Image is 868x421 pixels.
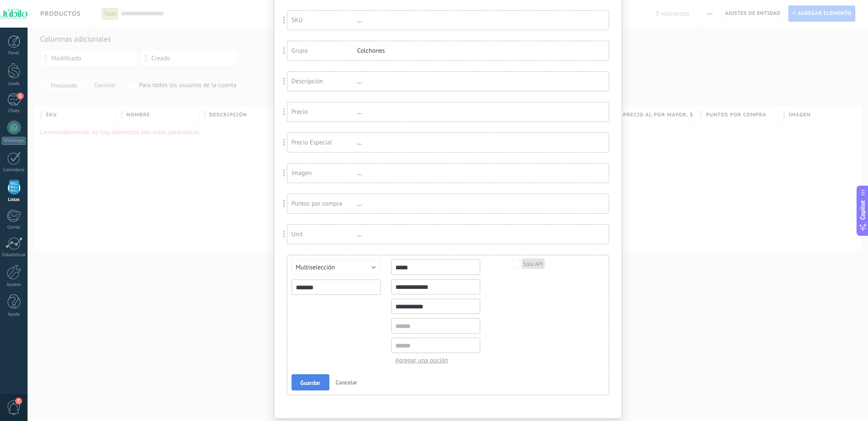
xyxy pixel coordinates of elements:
[292,138,357,147] div: Precio Especial
[292,260,381,275] button: Multiselección
[2,252,26,258] div: Estadísticas
[357,16,412,24] div: ...
[357,230,412,238] div: ...
[395,356,480,364] span: Agregar una opción
[296,263,335,271] span: Multiselección
[2,51,26,56] div: Panel
[15,398,22,404] span: 7
[2,137,26,145] div: WhatsApp
[2,167,26,173] div: Calendario
[2,225,26,230] div: Correo
[357,47,412,55] div: Colchones
[357,108,412,116] div: ...
[332,374,361,390] button: Cancelar
[357,77,412,85] div: ...
[357,138,412,147] div: ...
[2,197,26,203] div: Listas
[292,374,329,390] button: Guardar
[859,200,867,220] span: Copilot
[17,93,24,99] span: 1
[2,81,26,87] div: Leads
[292,16,357,24] div: SKU
[292,108,357,116] div: Precio
[292,200,357,208] div: Puntos por compra
[336,379,357,386] span: Cancelar
[357,200,412,208] div: ...
[2,312,26,317] div: Ayuda
[523,260,543,268] div: Solo API
[292,77,357,85] div: Descripción
[2,108,26,114] div: Chats
[2,282,26,288] div: Ajustes
[357,169,412,177] div: ...
[292,47,357,55] div: Grupo
[300,380,320,386] span: Guardar
[292,169,357,177] div: Imagen
[292,230,357,238] div: Unit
